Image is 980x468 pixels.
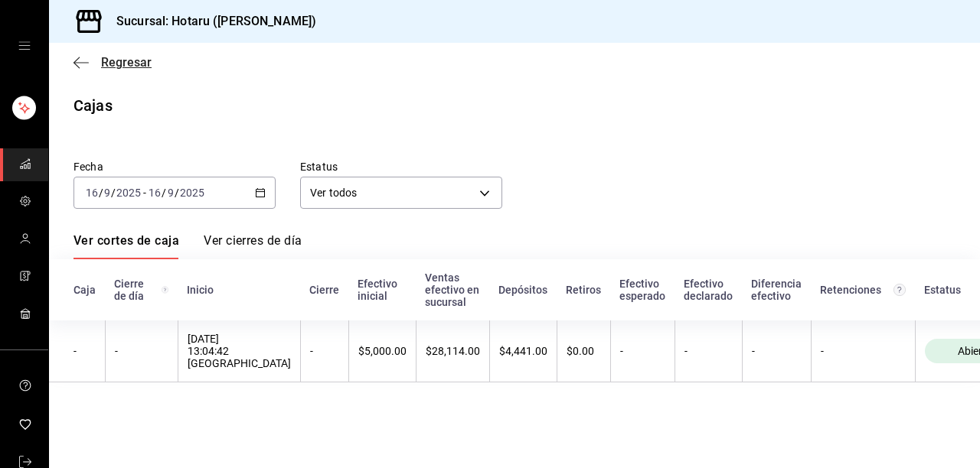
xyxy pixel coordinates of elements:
[751,278,802,302] div: Diferencia efectivo
[499,345,547,357] div: $4,441.00
[116,187,142,199] input: ----
[300,161,502,172] label: Estatus
[684,278,733,302] div: Efectivo declarado
[103,187,111,199] input: --
[498,284,547,296] div: Depósitos
[85,187,99,199] input: --
[114,278,168,302] div: Cierre de día
[358,345,407,357] div: $5,000.00
[567,345,601,357] div: $0.00
[73,94,113,117] div: Cajas
[104,12,316,31] h3: Sucursal: Hotaru ([PERSON_NAME])
[358,278,407,302] div: Efectivo inicial
[73,233,179,259] a: Ver cortes de caja
[18,40,31,52] button: open drawer
[162,187,166,199] span: /
[101,55,152,70] span: Regresar
[187,284,291,296] div: Inicio
[684,345,733,357] div: -
[820,284,906,296] div: Retenciones
[179,187,205,199] input: ----
[619,278,665,302] div: Efectivo esperado
[111,187,116,199] span: /
[148,187,162,199] input: --
[73,55,152,70] button: Regresar
[115,345,168,357] div: -
[566,284,601,296] div: Retiros
[175,187,179,199] span: /
[73,161,276,172] label: Fecha
[425,271,480,308] div: Ventas efectivo en sucursal
[893,284,906,296] svg: Total de retenciones de propinas registradas
[426,345,480,357] div: $28,114.00
[99,187,103,199] span: /
[143,187,146,199] span: -
[310,345,339,357] div: -
[188,333,291,369] div: [DATE] 13:04:42 [GEOGRAPHIC_DATA]
[620,345,665,357] div: -
[73,233,302,259] div: navigation tabs
[162,284,168,296] svg: El número de cierre de día es consecutivo y consolida todos los cortes de caja previos en un únic...
[204,233,302,259] a: Ver cierres de día
[300,177,502,209] div: Ver todos
[73,284,96,296] div: Caja
[73,345,96,357] div: -
[752,345,802,357] div: -
[167,187,175,199] input: --
[309,284,339,296] div: Cierre
[821,345,906,357] div: -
